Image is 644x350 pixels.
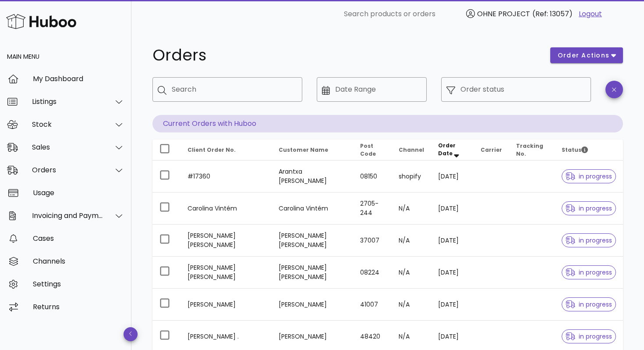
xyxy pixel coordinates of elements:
button: order actions [550,47,623,63]
div: Usage [33,189,124,197]
span: in progress [566,237,612,243]
td: N/A [392,193,431,225]
p: Current Orders with Huboo [152,115,623,132]
th: Carrier [474,139,509,161]
td: [DATE] [431,225,474,257]
th: Order Date: Sorted descending. Activate to remove sorting. [431,139,474,161]
th: Channel [392,139,431,161]
span: in progress [566,269,612,275]
div: Orders [32,166,103,174]
div: Settings [33,280,124,288]
span: in progress [566,173,612,179]
td: [PERSON_NAME] [PERSON_NAME] [272,257,353,289]
span: in progress [566,205,612,211]
span: Customer Name [279,146,328,154]
td: [DATE] [431,289,474,321]
span: Client Order No. [188,146,236,154]
span: Order Date [438,142,456,157]
td: [DATE] [431,161,474,193]
td: 08150 [353,161,391,193]
td: #17360 [180,161,272,193]
td: Carolina Vintém [272,193,353,225]
th: Post Code [353,139,391,161]
span: Carrier [481,146,502,154]
th: Tracking No. [509,139,555,161]
div: Sales [32,143,103,151]
span: order actions [557,51,610,60]
td: 41007 [353,289,391,321]
td: N/A [392,225,431,257]
th: Status [555,139,623,161]
th: Customer Name [272,139,353,161]
span: Tracking No. [516,142,543,157]
div: Invoicing and Payments [32,211,103,220]
td: [DATE] [431,193,474,225]
span: in progress [566,301,612,307]
td: 08224 [353,257,391,289]
td: shopify [392,161,431,193]
div: Stock [32,120,103,129]
td: 2705-244 [353,193,391,225]
div: Returns [33,303,124,311]
h1: Orders [152,47,540,63]
span: Status [562,146,588,154]
td: Carolina Vintém [180,193,272,225]
td: N/A [392,289,431,321]
th: Client Order No. [180,139,272,161]
span: (Ref: 13057) [532,9,573,19]
span: Channel [399,146,424,154]
span: in progress [566,333,612,339]
div: Listings [32,97,103,106]
div: Channels [33,257,124,265]
td: [PERSON_NAME] [272,289,353,321]
td: N/A [392,257,431,289]
a: Logout [579,9,602,19]
td: [PERSON_NAME] [PERSON_NAME] [272,225,353,257]
div: Cases [33,234,124,243]
td: [PERSON_NAME] [180,289,272,321]
td: 37007 [353,225,391,257]
td: [PERSON_NAME] [PERSON_NAME] [180,225,272,257]
img: Huboo Logo [6,12,76,31]
td: [PERSON_NAME] [PERSON_NAME] [180,257,272,289]
div: My Dashboard [33,75,124,83]
td: Arantxa [PERSON_NAME] [272,161,353,193]
td: [DATE] [431,257,474,289]
span: OHNE PROJECT [477,9,530,19]
span: Post Code [360,142,376,157]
